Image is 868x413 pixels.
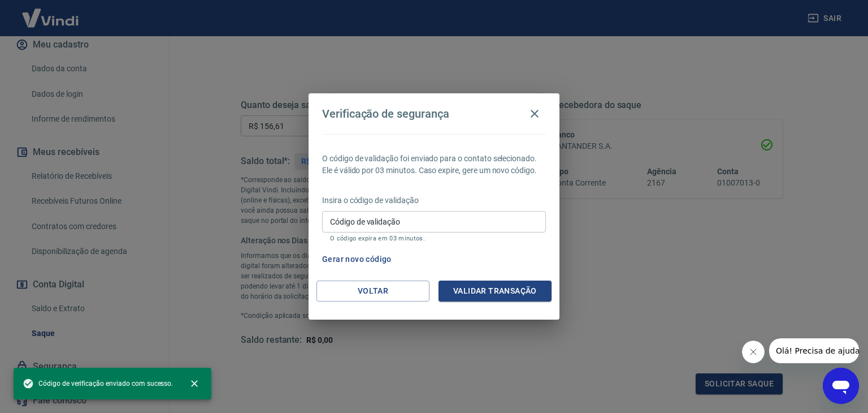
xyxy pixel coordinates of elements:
iframe: Botão para abrir a janela de mensagens [823,368,859,404]
button: close [182,371,207,396]
h4: Verificação de segurança [322,107,449,121]
p: Insira o código de validação [322,195,546,206]
span: Olá! Precisa de ajuda? [7,8,95,17]
button: Validar transação [439,281,552,302]
iframe: Mensagem da empresa [769,338,859,363]
p: O código expira em 03 minutos. [330,235,538,242]
p: O código de validação foi enviado para o contato selecionado. Ele é válido por 03 minutos. Caso e... [322,153,546,177]
button: Voltar [316,281,429,302]
button: Gerar novo código [318,249,396,270]
span: Código de verificação enviado com sucesso. [23,378,173,389]
iframe: Fechar mensagem [742,341,765,363]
